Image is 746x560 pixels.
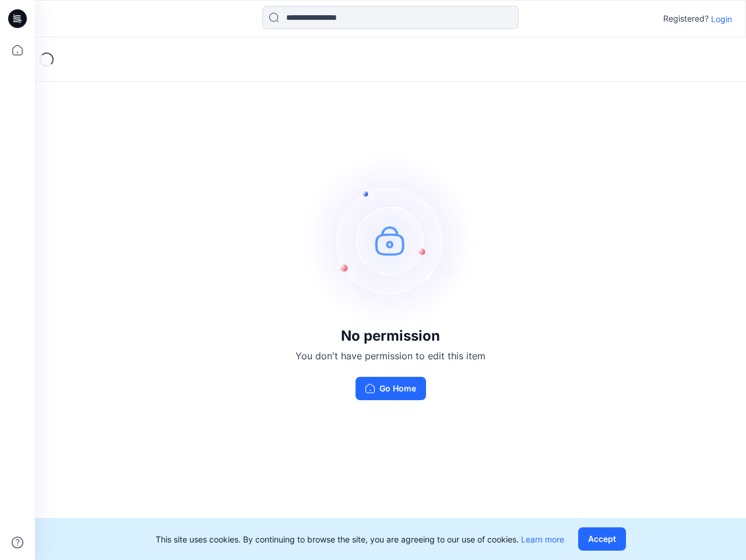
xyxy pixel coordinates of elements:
[295,328,485,344] h3: No permission
[295,349,485,363] p: You don't have permission to edit this item
[711,13,732,25] p: Login
[578,527,626,551] button: Accept
[521,534,564,544] a: Learn more
[303,153,478,328] img: no-perm.svg
[663,12,709,26] p: Registered?
[356,377,426,400] button: Go Home
[156,533,564,545] p: This site uses cookies. By continuing to browse the site, you are agreeing to our use of cookies.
